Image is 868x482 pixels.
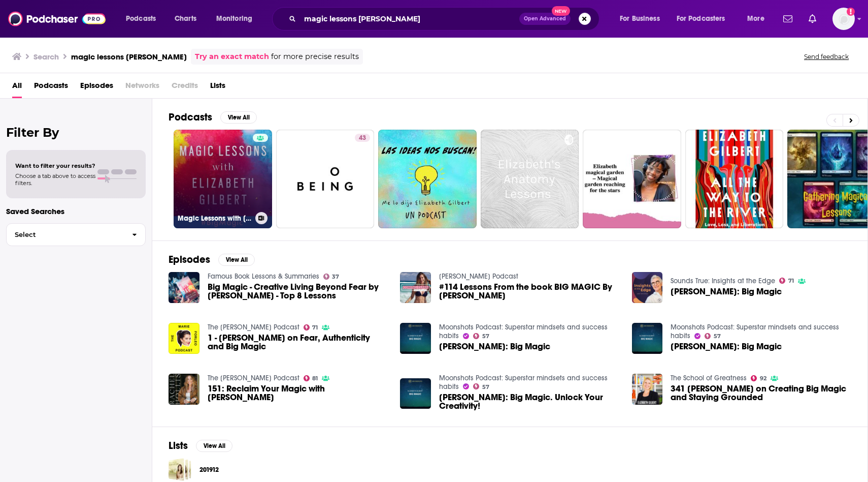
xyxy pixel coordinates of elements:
a: Magic Lessons with [PERSON_NAME] [174,130,272,228]
a: Elizabeth Gilbert: Big Magic [671,287,782,296]
span: #114 Lessons From the book BIG MAGIC By [PERSON_NAME] [439,283,620,300]
img: #114 Lessons From the book BIG MAGIC By Elizabeth Gilbert [400,272,431,303]
a: Show notifications dropdown [779,10,796,27]
a: The School of Greatness [671,374,747,382]
a: Charts [168,11,203,27]
span: [PERSON_NAME]: Big Magic. Unlock Your Creativity! [439,393,620,410]
a: 1 - Elizabeth Gilbert on Fear, Authenticity and Big Magic [208,334,388,351]
a: Lists [210,77,225,98]
a: Big Magic - Creative Living Beyond Fear by Elizabeth Gilbert - Top 8 Lessons [208,283,388,300]
span: For Podcasters [677,12,725,26]
span: 71 [788,279,794,283]
a: 201912 [199,464,219,475]
a: All [12,77,22,98]
h2: Lists [169,439,188,452]
span: Big Magic - Creative Living Beyond Fear by [PERSON_NAME] - Top 8 Lessons [208,283,388,300]
a: Try an exact match [195,51,269,63]
h3: magic lessons [PERSON_NAME] [71,52,187,62]
p: Saved Searches [6,206,146,216]
a: Elizabeth Gilbert: Big Magic [671,342,782,351]
img: Elizabeth Gilbert: Big Magic. Unlock Your Creativity! [400,378,431,409]
h3: Search [34,52,59,62]
span: More [747,12,764,26]
a: Moonshots Podcast: Superstar mindsets and success habits [439,323,608,340]
span: 92 [760,376,766,381]
a: 151: Reclaim Your Magic with Elizabeth Gilbert [169,374,199,405]
img: User Profile [832,8,855,30]
a: Episodes [80,77,113,98]
a: 57 [705,333,721,339]
button: View All [196,440,232,452]
h2: Episodes [169,253,210,266]
span: [PERSON_NAME]: Big Magic [439,342,550,351]
span: 201912 [169,458,191,481]
button: open menu [613,11,673,27]
a: Elizabeth Gilbert: Big Magic [400,323,431,354]
span: Select [7,231,124,238]
a: Elizabeth Gilbert: Big Magic [439,342,550,351]
button: Select [6,223,146,246]
img: Podchaser - Follow, Share and Rate Podcasts [8,9,106,28]
a: 57 [473,333,489,339]
span: Credits [172,77,198,98]
span: 71 [312,325,318,330]
span: New [552,6,570,16]
span: [PERSON_NAME]: Big Magic [671,342,782,351]
img: Big Magic - Creative Living Beyond Fear by Elizabeth Gilbert - Top 8 Lessons [169,272,199,303]
a: 341 Elizabeth Gilbert on Creating Big Magic and Staying Grounded [671,384,851,402]
span: for more precise results [271,51,359,63]
a: Kylie Lewis Podcast [439,272,518,281]
span: 57 [482,334,489,339]
a: 81 [304,375,318,381]
a: 57 [473,383,489,389]
span: 1 - [PERSON_NAME] on Fear, Authenticity and Big Magic [208,334,388,351]
a: 43 [355,134,370,142]
span: Networks [125,77,159,98]
a: Elizabeth Gilbert: Big Magic [632,323,663,354]
img: 341 Elizabeth Gilbert on Creating Big Magic and Staying Grounded [632,374,663,405]
a: 71 [304,324,318,330]
div: Search podcasts, credits, & more... [282,7,609,31]
span: [PERSON_NAME]: Big Magic [671,287,782,296]
span: For Business [620,12,660,26]
span: Choose a tab above to access filters. [15,172,95,187]
span: 57 [482,385,489,389]
span: 81 [312,376,318,381]
span: 43 [359,133,366,143]
span: 57 [714,334,721,339]
a: The Marie Forleo Podcast [208,323,299,332]
h3: Magic Lessons with [PERSON_NAME] [178,214,251,223]
a: ListsView All [169,439,232,452]
button: View All [220,111,257,124]
a: 92 [751,375,766,381]
img: 1 - Elizabeth Gilbert on Fear, Authenticity and Big Magic [169,323,199,354]
svg: Add a profile image [847,8,855,16]
button: open menu [670,11,740,27]
a: Elizabeth Gilbert: Big Magic. Unlock Your Creativity! [439,393,620,410]
span: Podcasts [126,12,156,26]
span: Want to filter your results? [15,162,95,169]
span: 341 [PERSON_NAME] on Creating Big Magic and Staying Grounded [671,384,851,402]
a: #114 Lessons From the book BIG MAGIC By Elizabeth Gilbert [439,283,620,300]
a: Famous Book Lessons & Summaries [208,272,319,281]
a: EpisodesView All [169,253,255,266]
span: Charts [175,12,196,26]
button: Open AdvancedNew [519,13,571,25]
span: Monitoring [216,12,252,26]
a: The Rachel Hollis Podcast [208,374,299,382]
a: Podcasts [34,77,68,98]
button: open menu [119,11,169,27]
span: Logged in as karen.yates [832,8,855,30]
a: 151: Reclaim Your Magic with Elizabeth Gilbert [208,384,388,402]
a: Elizabeth Gilbert: Big Magic [632,272,663,303]
button: Show profile menu [832,8,855,30]
button: View All [218,254,255,266]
